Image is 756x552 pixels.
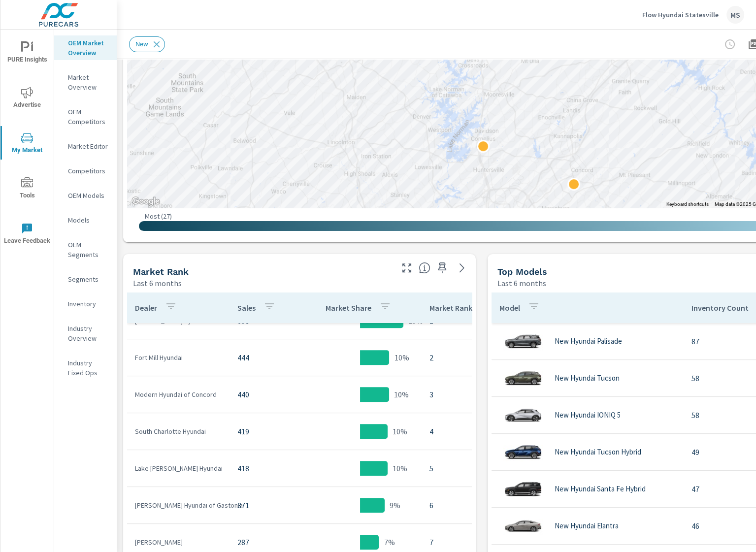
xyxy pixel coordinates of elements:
span: Save this to your personalized report [434,260,450,276]
p: OEM Competitors [68,107,109,127]
button: Make Fullscreen [399,260,415,276]
img: glamour [503,511,543,541]
p: [PERSON_NAME] [135,537,222,547]
p: OEM Segments [68,240,109,260]
p: 7% [384,536,394,548]
p: 10% [394,389,409,400]
p: Model [499,303,520,313]
p: Models [68,215,109,225]
p: Segments [68,274,109,284]
p: South Charlotte Hyundai [135,426,222,436]
p: Industry Overview [68,324,109,343]
div: Market Editor [54,139,117,154]
span: Advertise [3,87,51,111]
div: Segments [54,272,117,287]
p: Inventory Count [691,303,749,313]
p: 7 [429,536,511,548]
p: 418 [237,462,291,474]
img: glamour [503,437,543,467]
span: Tools [3,177,51,201]
p: Dealer [135,303,157,313]
span: New [130,40,154,48]
p: 419 [237,425,291,437]
p: Most ( 27 ) [145,212,172,221]
p: Industry Fixed Ops [68,358,109,378]
p: Lake [PERSON_NAME] Hyundai [135,463,222,473]
p: Flow Hyundai Statesville [642,10,719,19]
img: glamour [503,400,543,430]
img: glamour [503,326,543,356]
p: 440 [237,389,291,400]
p: Fort Mill Hyundai [135,353,222,362]
p: Competitors [68,166,109,176]
div: OEM Competitors [54,104,117,129]
h5: Market Rank [133,266,189,277]
p: [PERSON_NAME] Hyundai of Gastonia [135,500,222,510]
p: New Hyundai Elantra [555,521,619,530]
img: Google [130,195,162,208]
p: 9% [390,499,400,511]
p: New Hyundai Palisade [555,337,622,346]
div: Models [54,213,117,227]
div: OEM Models [54,188,117,203]
p: 287 [237,536,291,548]
div: nav menu [0,30,54,256]
img: glamour [503,474,543,504]
p: New Hyundai Tucson Hybrid [555,448,641,456]
img: glamour [503,363,543,393]
p: Last 6 months [497,277,546,289]
a: Open this area in Google Maps (opens a new window) [130,195,162,208]
span: Leave Feedback [3,223,51,247]
p: Inventory [68,299,109,309]
p: 4 [429,425,511,437]
p: New Hyundai Tucson [555,374,620,383]
p: 371 [237,499,291,511]
span: My Market [3,132,51,156]
h5: Top Models [497,266,547,277]
div: OEM Segments [54,237,117,262]
p: 6 [429,499,511,511]
p: Market Rank [429,303,472,313]
a: See more details in report [454,260,470,276]
div: Industry Fixed Ops [54,356,117,380]
p: Market Overview [68,72,109,92]
p: 10% [393,425,407,437]
p: 10% [393,462,407,474]
p: 10% [394,352,409,363]
p: OEM Market Overview [68,38,109,58]
span: PURE Insights [3,41,51,65]
p: Last 6 months [133,277,182,289]
button: Keyboard shortcuts [666,201,709,208]
p: Market Share [326,303,371,313]
div: Industry Overview [54,321,117,346]
p: OEM Models [68,191,109,200]
div: OEM Market Overview [54,35,117,60]
p: Market Editor [68,141,109,151]
p: Modern Hyundai of Concord [135,390,222,399]
p: 2 [429,352,511,363]
div: MS [726,6,744,24]
span: Market Rank shows you how you rank, in terms of sales, to other dealerships in your market. “Mark... [419,262,430,274]
div: New [129,36,165,52]
p: 5 [429,462,511,474]
div: Competitors [54,163,117,178]
p: 444 [237,352,291,363]
p: Sales [237,303,256,313]
p: New Hyundai IONIQ 5 [555,411,621,420]
div: Market Overview [54,70,117,95]
div: Inventory [54,296,117,311]
p: New Hyundai Santa Fe Hybrid [555,485,646,493]
p: 3 [429,389,511,400]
